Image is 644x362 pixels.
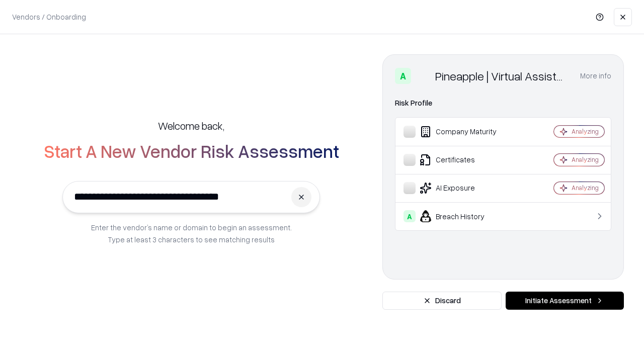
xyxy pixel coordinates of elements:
[572,155,599,164] div: Analyzing
[506,292,624,310] button: Initiate Assessment
[572,184,599,192] div: Analyzing
[12,12,86,22] p: Vendors / Onboarding
[395,97,611,109] div: Risk Profile
[44,141,339,161] h2: Start A New Vendor Risk Assessment
[158,119,224,133] h5: Welcome back,
[572,127,599,136] div: Analyzing
[415,68,431,84] img: Pineapple | Virtual Assistant Agency
[91,221,292,245] p: Enter the vendor’s name or domain to begin an assessment. Type at least 3 characters to see match...
[435,68,568,84] div: Pineapple | Virtual Assistant Agency
[404,154,524,166] div: Certificates
[382,292,502,310] button: Discard
[404,126,524,138] div: Company Maturity
[404,182,524,194] div: AI Exposure
[404,210,524,222] div: Breach History
[395,68,411,84] div: A
[404,210,416,222] div: A
[580,67,611,85] button: More info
